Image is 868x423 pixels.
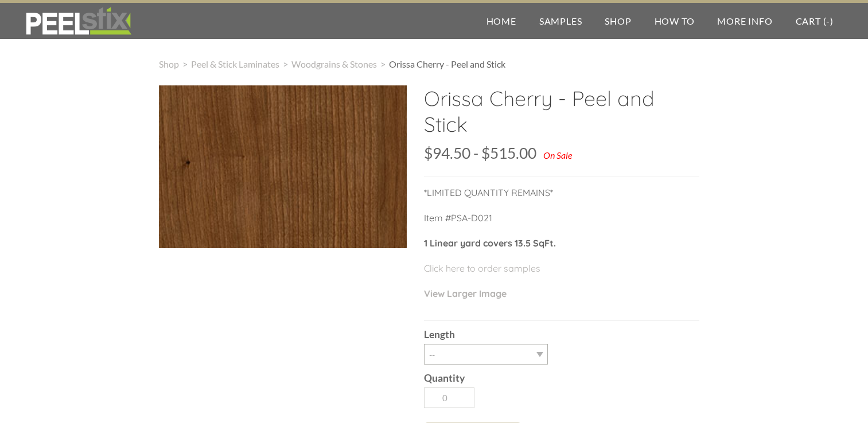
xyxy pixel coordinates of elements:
a: Woodgrains & Stones [291,58,377,69]
b: Length [424,328,455,340]
a: How To [643,3,706,39]
p: *LIMITED QUANTITY REMAINS* [424,186,699,211]
a: Click here to order samples [424,263,540,274]
strong: 1 Linear yard covers 13.5 SqFt. [424,237,556,249]
a: View Larger Image [424,288,507,299]
b: Quantity [424,372,465,384]
h2: Orissa Cherry - Peel and Stick [424,85,699,146]
a: Shop [593,3,643,39]
a: More Info [706,3,784,39]
a: Peel & Stick Laminates [191,58,279,69]
p: Item #PSA-D021 [424,211,699,236]
span: Orissa Cherry - Peel and Stick [389,58,505,69]
span: - [826,15,830,26]
span: $94.50 - $515.00 [424,144,536,162]
a: Home [475,3,528,39]
span: > [377,58,389,69]
a: Cart (-) [784,3,845,39]
div: On Sale [543,150,572,160]
span: > [179,58,191,69]
img: REFACE SUPPLIES [23,7,134,36]
a: Shop [159,58,179,69]
span: > [279,58,291,69]
a: Samples [528,3,594,39]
